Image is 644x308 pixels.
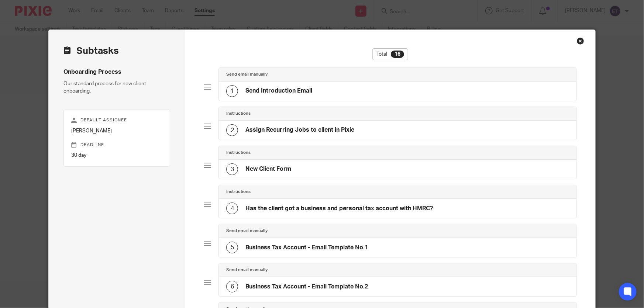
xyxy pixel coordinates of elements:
[245,244,368,252] h4: Business Tax Account - Email Template No.1
[226,203,238,214] div: 4
[226,150,251,156] h4: Instructions
[63,68,170,76] h4: Onboarding Process
[226,163,238,175] div: 3
[245,87,312,95] h4: Send Introduction Email
[226,189,251,195] h4: Instructions
[226,72,268,77] h4: Send email manually
[226,85,238,97] div: 1
[577,37,584,45] div: Close this dialog window
[245,205,433,212] h4: Has the client got a business and personal tax account with HMRC?
[226,228,268,234] h4: Send email manually
[63,80,170,95] p: Our standard process for new client onboarding.
[71,142,162,148] p: Deadline
[372,48,408,60] div: Total
[226,281,238,293] div: 6
[71,152,162,159] p: 30 day
[71,127,162,135] p: [PERSON_NAME]
[71,117,162,123] p: Default assignee
[226,111,251,117] h4: Instructions
[245,283,368,291] h4: Business Tax Account - Email Template No.2
[226,124,238,136] div: 2
[245,165,291,173] h4: New Client Form
[226,242,238,253] div: 5
[245,126,354,134] h4: Assign Recurring Jobs to client in Pixie
[391,51,404,58] div: 16
[226,267,268,273] h4: Send email manually
[63,45,119,57] h2: Subtasks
